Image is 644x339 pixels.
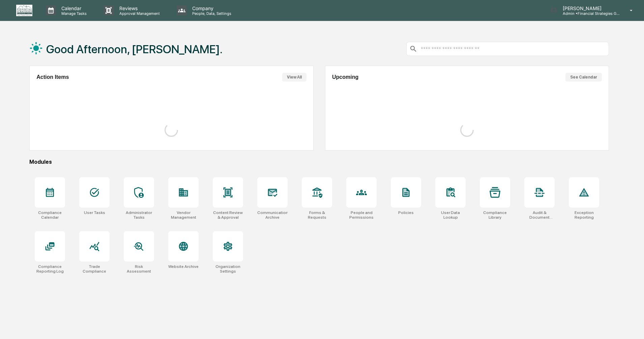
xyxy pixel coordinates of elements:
[480,210,510,220] div: Compliance Library
[35,264,65,274] div: Compliance Reporting Log
[213,264,243,274] div: Organization Settings
[569,210,599,220] div: Exception Reporting
[187,5,235,11] p: Company
[84,210,105,215] div: User Tasks
[29,159,609,165] div: Modules
[524,210,555,220] div: Audit & Document Logs
[398,210,414,215] div: Policies
[557,5,620,11] p: [PERSON_NAME]
[557,11,620,16] p: Admin • Financial Strategies Group (FSG)
[79,264,110,274] div: Trade Compliance
[435,210,466,220] div: User Data Lookup
[168,264,199,269] div: Website Archive
[257,210,288,220] div: Communications Archive
[56,11,90,16] p: Manage Tasks
[124,264,154,274] div: Risk Assessment
[213,210,243,220] div: Content Review & Approval
[302,210,332,220] div: Forms & Requests
[16,5,32,16] img: logo
[565,73,602,82] button: See Calendar
[282,73,306,82] button: View All
[114,11,163,16] p: Approval Management
[114,5,163,11] p: Reviews
[187,11,235,16] p: People, Data, Settings
[332,74,358,80] h2: Upcoming
[36,74,69,80] h2: Action Items
[46,42,223,56] h1: Good Afternoon, [PERSON_NAME].
[346,210,377,220] div: People and Permissions
[168,210,199,220] div: Vendor Management
[124,210,154,220] div: Administrator Tasks
[35,210,65,220] div: Compliance Calendar
[56,5,90,11] p: Calendar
